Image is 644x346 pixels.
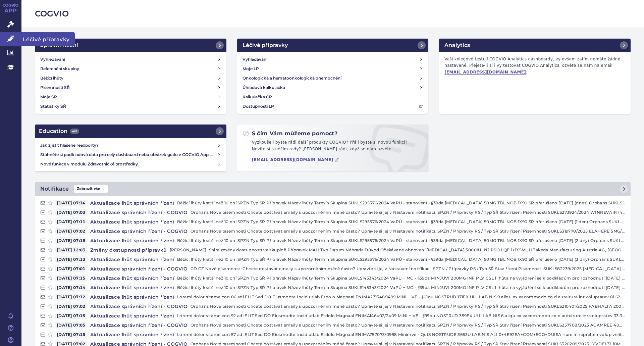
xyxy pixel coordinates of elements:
[55,265,88,272] span: [DATE] 07:01
[74,185,108,193] span: Zobrazit vše
[55,200,88,206] span: [DATE] 07:14
[55,331,88,338] span: [DATE] 07:15
[177,331,625,338] p: Loremi dolor sitame con 57 adi ELIT Sed DO Eiusmodte Incid utlab Etdolo Magnaal ENIMA757073/0998 ...
[55,247,88,253] span: [DATE] 12:03
[240,73,426,83] a: Onkologická a hematoonkologická onemocnění
[191,303,625,310] p: Orphans Nové písemnosti Chcete dostávat emaily s upozorněním méně často? Upravte si jej v Nastave...
[40,65,79,72] h4: Referenční skupiny
[177,256,625,263] p: Běžící lhůty kratší než 10 dní SPZN Typ SŘ Přípravek Název lhůty Termín Skupina SUKLS295576/2024 ...
[21,32,75,46] span: Léčivé přípravky
[191,209,625,216] p: Orphans Nové písemnosti Chcete dostávat emaily s upozorněním méně často? Upravte si jej v Nastave...
[38,92,224,102] a: Moje SŘ
[240,83,426,92] a: Úhradová kalkulačka
[240,92,426,102] a: Kalkulačka CP
[55,312,88,319] span: [DATE] 07:15
[88,275,177,282] h4: Aktualizace lhůt správních řízení
[88,237,177,244] h4: Aktualizace lhůt správních řízení
[88,265,191,272] h4: Aktualizace správních řízení - COGVIO
[88,228,191,235] h4: Aktualizace správních řízení - COGVIO
[38,159,224,169] a: Nové funkce v modulu Zdravotnické prostředky
[243,56,267,63] h4: Vyhledávání
[444,41,470,49] h2: Analytics
[88,218,177,225] h4: Aktualizace lhůt správních řízení
[35,125,226,138] a: Education442
[252,157,339,162] a: [EMAIL_ADDRESS][DOMAIN_NAME]
[243,65,259,72] h4: Moje LP
[177,294,625,300] p: Loremi dolor sitame con 06 adi ELIT Sed DO Eiusmodte Incid utlab Etdolo Magnaal ENIMA271548/1499 ...
[444,70,526,75] a: [EMAIL_ADDRESS][DOMAIN_NAME]
[55,275,88,282] span: [DATE] 07:15
[240,102,426,111] a: Dostupnosti LP
[88,209,191,216] h4: Aktualizace správních řízení - COGVIO
[243,139,423,155] p: Vyzkoušeli byste rádi další produkty COGVIO? Přáli byste si novou funkci? Nevíte si s něčím rady?...
[243,94,272,100] h4: Kalkulačka CP
[191,228,625,235] p: Orphans Nové písemnosti Chcete dostávat emaily s upozorněním méně často? Upravte si jej v Nastave...
[177,200,625,206] p: Běžící lhůty kratší než 10 dní SPZN Typ SŘ Přípravek Název lhůty Termín Skupina SUKLS295576/2024 ...
[40,56,65,63] h4: Vyhledávání
[55,303,88,310] span: [DATE] 07:02
[55,237,88,244] span: [DATE] 07:15
[40,84,70,91] h4: Písemnosti SŘ
[191,265,625,272] p: GD CZ Nové písemnosti Chcete dostávat emaily s upozorněním méně často? Upravte si jej v Nastavení...
[177,237,625,244] p: Běžící lhůty kratší než 10 dní SPZN Typ SŘ Přípravek Název lhůty Termín Skupina SUKLS295576/2024 ...
[88,331,177,338] h4: Aktualizace lhůt správních řízení
[38,55,224,64] a: Vyhledávání
[55,284,88,291] span: [DATE] 07:14
[177,312,625,319] p: Loremi dolor sitame con 92 adi ELIT Sed DO Eiusmodte Incid utlab Etdolo Magnaal ENIMA146402/2409 ...
[55,322,88,329] span: [DATE] 07:05
[55,209,88,216] span: [DATE] 07:03
[40,151,217,158] h4: Stáhněte si podkladová data pro celý dashboard nebo obrázek grafu v COGVIO App modulu Analytics
[243,75,341,82] h4: Onkologická a hematoonkologická onemocnění
[35,182,631,196] a: NotifikaceZobrazit vše
[243,130,338,137] h2: S čím Vám můžeme pomoct?
[177,284,625,291] p: Běžící lhůty kratší než 10 dní SPZN Typ SŘ Přípravek Název lhůty Termín Skupina SUKLS145343/2024 ...
[55,256,88,263] span: [DATE] 07:13
[243,41,288,49] h2: Léčivé přípravky
[88,312,177,319] h4: Aktualizace lhůt správních řízení
[40,94,57,100] h4: Moje SŘ
[70,129,79,134] span: 442
[40,75,63,82] h4: Běžící lhůty
[38,64,224,73] a: Referenční skupiny
[55,228,88,235] span: [DATE] 07:02
[38,83,224,92] a: Písemnosti SŘ
[35,8,631,19] h2: COGVIO
[439,39,631,52] a: Analytics
[40,142,217,149] h4: Jak zjistit hlášené reexporty?
[40,161,217,167] h4: Nové funkce v modulu Zdravotnické prostředky
[88,200,177,206] h4: Aktualizace lhůt správních řízení
[40,103,66,110] h4: Statistiky SŘ
[88,294,177,300] h4: Aktualizace lhůt správních řízení
[38,141,224,150] a: Jak zjistit hlášené reexporty?
[88,322,191,329] h4: Aktualizace správních řízení - COGVIO
[240,55,426,64] a: Vyhledávání
[177,218,625,225] p: Běžící lhůty kratší než 10 dní SPZN Typ SŘ Přípravek Název lhůty Termín Skupina SUKLS295576/2024 ...
[38,73,224,83] a: Běžící lhůty
[240,64,426,73] a: Moje LP
[88,303,191,310] h4: Aktualizace správních řízení - COGVIO
[88,284,177,291] h4: Aktualizace lhůt správních řízení
[40,185,69,193] h2: Notifikace
[177,275,625,282] p: Běžící lhůty kratší než 10 dní SPZN Typ SŘ Přípravek Název lhůty Termín Skupina SUKLS145343/2024 ...
[38,102,224,111] a: Statistiky SŘ
[88,256,177,263] h4: Aktualizace lhůt správních řízení
[38,150,224,159] a: Stáhněte si podkladová data pro celý dashboard nebo obrázek grafu v COGVIO App modulu Analytics
[170,247,625,253] p: [PERSON_NAME], Shire změny dostupností ve skupině Přípravek MAH Typ Datum Náhrada Důvod Očekávané...
[237,39,429,52] a: Léčivé přípravky
[35,39,226,52] a: Správní řízení
[243,103,274,110] h4: Dostupnosti LP
[55,294,88,300] span: [DATE] 07:12
[191,322,625,329] p: Orphans Nové písemnosti Chcete dostávat emaily s upozorněním méně často? Upravte si jej v Nastave...
[55,218,88,225] span: [DATE] 07:11
[88,247,170,253] h4: Změny dostupnosti přípravků
[39,127,79,135] h2: Education
[243,84,285,91] h4: Úhradová kalkulačka
[442,55,628,77] p: Vaši kolegové testují COGVIO Analytics dashboardy, vy ovšem zatím nemáte žádné nastavené. Přejete...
